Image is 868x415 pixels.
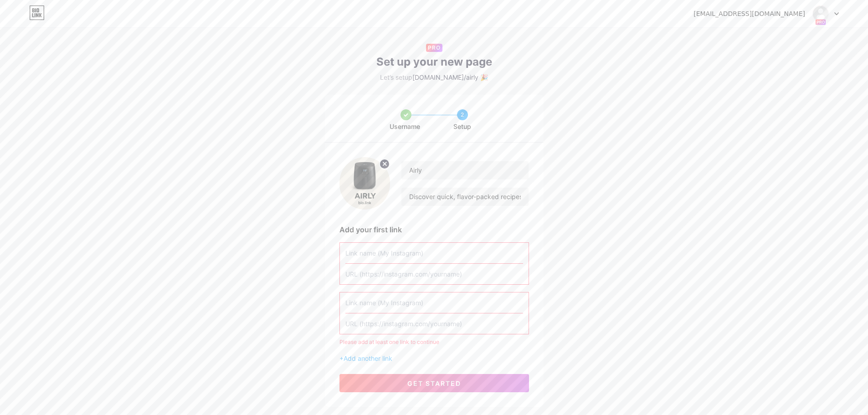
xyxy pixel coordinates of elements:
div: 2 [457,109,468,120]
img: lushlabs [812,5,829,22]
span: PRO [428,44,441,52]
div: [EMAIL_ADDRESS][DOMAIN_NAME] [693,9,805,19]
input: URL (https://instagram.com/yourname) [345,264,523,284]
input: Link name (My Instagram) [345,243,523,263]
input: bio [401,188,528,206]
div: Please add at least one link to continue [339,338,529,346]
input: Link name (My Instagram) [345,292,523,313]
span: [DOMAIN_NAME]/airly 🎉 [412,73,488,81]
span: Setup [453,122,471,131]
button: get started [339,374,529,392]
div: + [339,354,529,363]
span: get started [407,379,461,387]
input: URL (https://instagram.com/yourname) [345,313,523,334]
span: Add another link [344,354,392,362]
img: profile pic [339,157,390,210]
div: Add your first link [339,224,529,235]
span: Username [390,122,420,131]
input: Your name [401,161,528,179]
